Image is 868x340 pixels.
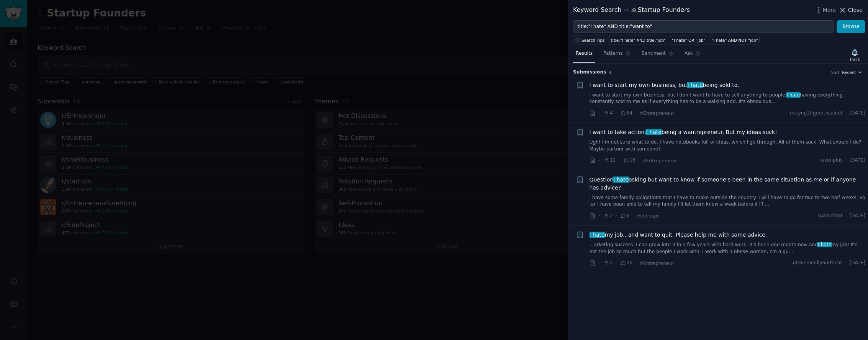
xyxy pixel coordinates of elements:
[573,20,834,33] input: Try a keyword related to your business
[848,6,863,14] span: Close
[601,47,633,63] a: Patterns
[624,7,628,14] span: in
[839,6,863,14] button: Close
[573,69,606,76] span: Submission s
[616,109,617,117] span: ·
[635,259,637,267] span: ·
[682,47,704,63] a: Ask
[609,36,667,44] a: title:"I hate" AND title:"job"
[850,110,865,117] span: [DATE]
[670,36,707,44] a: "I hate" OR "job"
[837,20,865,33] button: Browse
[590,231,767,239] a: I hatemy job.. and want to quit. Please help me with some advice.
[623,157,635,164] span: 18
[590,81,739,89] a: I want to start my own business, butI hatebeing sold to.
[603,260,613,266] span: 2
[643,158,677,163] span: r/Entrepreneur
[842,70,856,75] span: Recent
[850,57,860,62] div: Track
[590,81,739,89] span: I want to start my own business, but being sold to.
[603,212,613,219] span: 2
[609,70,612,75] span: 4
[791,260,843,266] span: u/Givemeallyourtacos
[590,195,866,208] a: I have some family obligations that I have to make outside the country. I will have to go for two...
[850,157,865,164] span: [DATE]
[710,36,760,44] a: "I hate" AND NOT "job"
[599,109,600,117] span: ·
[845,110,847,117] span: ·
[590,242,866,255] a: ...arketing success. I can grow into it in a few years with hard work. It's been one month now an...
[620,260,632,266] span: 20
[590,176,866,192] a: QuestionI hateasking but want to know if someone’s been in the same situation as me or if anyone ...
[642,50,666,57] span: Sentiment
[603,110,613,117] span: 4
[599,259,600,267] span: ·
[599,157,600,165] span: ·
[573,5,690,15] div: Keyword Search Startup Founders
[815,6,836,14] button: More
[573,47,595,63] a: Results
[613,177,629,183] span: I hate
[820,157,843,164] span: u/zenplus
[611,38,666,43] div: title:"I hate" AND title:"job"
[790,110,843,117] span: u/tryng2figurethsalout
[842,70,863,75] button: Recent
[603,157,616,164] span: 12
[603,50,622,57] span: Patterns
[639,47,676,63] a: Sentiment
[672,38,706,43] div: "I hate" OR "job"
[817,242,832,247] span: I hate
[685,50,693,57] span: Ask
[831,70,840,75] div: Sort
[845,157,847,164] span: ·
[640,261,674,266] span: r/Entrepreneur
[845,212,847,219] span: ·
[590,92,866,105] a: I want to start my own business, but I don't want to have to sell anything to people.I hatehaving...
[616,259,617,267] span: ·
[845,260,847,266] span: ·
[850,212,865,219] span: [DATE]
[590,231,767,239] span: my job.. and want to quit. Please help me with some advice.
[576,50,593,57] span: Results
[619,157,620,165] span: ·
[645,129,662,135] span: I hate
[620,212,629,219] span: 6
[590,139,866,152] a: Ugh! I'm not sure what to do. I have notebooks full of ideas, which I go through. All of them suc...
[590,128,777,136] span: I want to take action. being a wantrepreneur. But my ideas suck!
[637,213,660,219] span: r/startups
[573,36,606,44] button: Search Tips
[818,212,843,219] span: u/warriNot
[599,212,600,220] span: ·
[620,110,632,117] span: 64
[590,128,777,136] a: I want to take action.I hatebeing a wantrepreneur. But my ideas suck!
[687,82,704,88] span: I hate
[712,38,758,43] div: "I hate" AND NOT "job"
[632,212,634,220] span: ·
[638,157,640,165] span: ·
[581,38,605,43] span: Search Tips
[640,111,674,116] span: r/Entrepreneur
[786,92,801,98] span: I hate
[635,109,637,117] span: ·
[847,47,863,63] button: Track
[823,6,836,14] span: More
[616,212,617,220] span: ·
[589,232,606,238] span: I hate
[590,176,866,192] span: Question asking but want to know if someone’s been in the same situation as me or if anyone has a...
[850,260,865,266] span: [DATE]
